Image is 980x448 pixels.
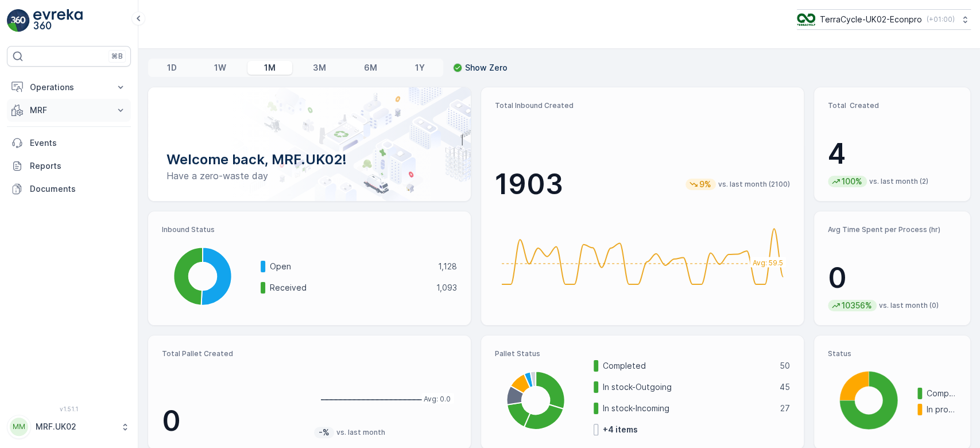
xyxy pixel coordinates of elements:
[270,261,431,272] p: Open
[7,9,30,32] img: logo
[840,176,863,187] p: 100%
[828,101,956,110] p: Total Created
[879,301,939,310] p: vs. last month (0)
[438,261,457,272] p: 1,128
[30,82,108,93] p: Operations
[603,424,638,435] p: + 4 items
[33,9,83,32] img: logo_light-DOdMpM7g.png
[166,150,452,169] p: Welcome back, MRF.UK02!
[927,388,956,399] p: Completed
[495,167,563,202] p: 1903
[162,225,457,234] p: Inbound Status
[927,404,956,415] p: In progress
[30,137,126,149] p: Events
[828,261,956,295] p: 0
[7,99,131,122] button: MRF
[415,62,424,74] p: 1Y
[780,381,790,393] p: 45
[603,381,772,393] p: In stock-Outgoing
[780,360,790,372] p: 50
[927,15,955,24] p: ( +01:00 )
[270,282,429,293] p: Received
[828,137,956,171] p: 4
[167,62,177,74] p: 1D
[7,177,131,200] a: Documents
[603,360,772,372] p: Completed
[436,282,457,293] p: 1,093
[698,179,712,190] p: 9%
[7,132,131,155] a: Events
[317,427,331,438] p: -%
[336,428,385,437] p: vs. last month
[797,9,971,30] button: TerraCycle-UK02-Econpro(+01:00)
[828,225,956,234] p: Avg Time Spent per Process (hr)
[166,169,452,183] p: Have a zero-waste day
[828,349,956,358] p: Status
[495,349,790,358] p: Pallet Status
[797,13,815,26] img: terracycle_logo_wKaHoWT.png
[313,62,326,74] p: 3M
[364,62,377,74] p: 6M
[840,300,873,311] p: 10356%
[111,52,123,61] p: ⌘B
[7,415,131,439] button: MMMRF.UK02
[718,180,790,189] p: vs. last month (2100)
[820,14,922,25] p: TerraCycle-UK02-Econpro
[7,155,131,177] a: Reports
[214,62,226,74] p: 1W
[495,101,790,110] p: Total Inbound Created
[7,76,131,99] button: Operations
[30,183,126,195] p: Documents
[465,62,508,74] p: Show Zero
[869,177,928,186] p: vs. last month (2)
[780,403,790,414] p: 27
[30,105,108,116] p: MRF
[30,160,126,172] p: Reports
[264,62,276,74] p: 1M
[162,404,305,438] p: 0
[10,418,28,436] div: MM
[36,421,115,432] p: MRF.UK02
[162,349,305,358] p: Total Pallet Created
[7,405,131,412] span: v 1.51.1
[603,403,773,414] p: In stock-Incoming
